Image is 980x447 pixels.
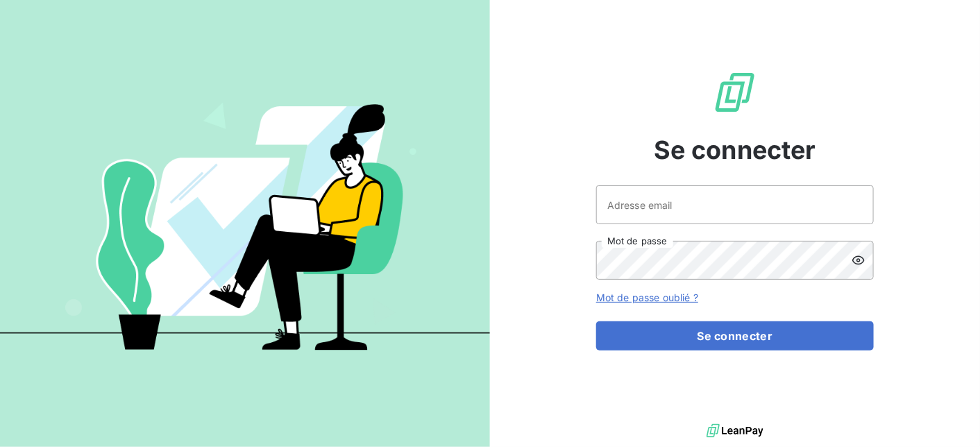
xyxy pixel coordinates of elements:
input: placeholder [596,185,874,224]
img: Logo LeanPay [713,70,757,115]
button: Se connecter [596,321,874,351]
img: logo [707,421,763,441]
span: Se connecter [654,131,816,169]
a: Mot de passe oublié ? [596,292,698,303]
